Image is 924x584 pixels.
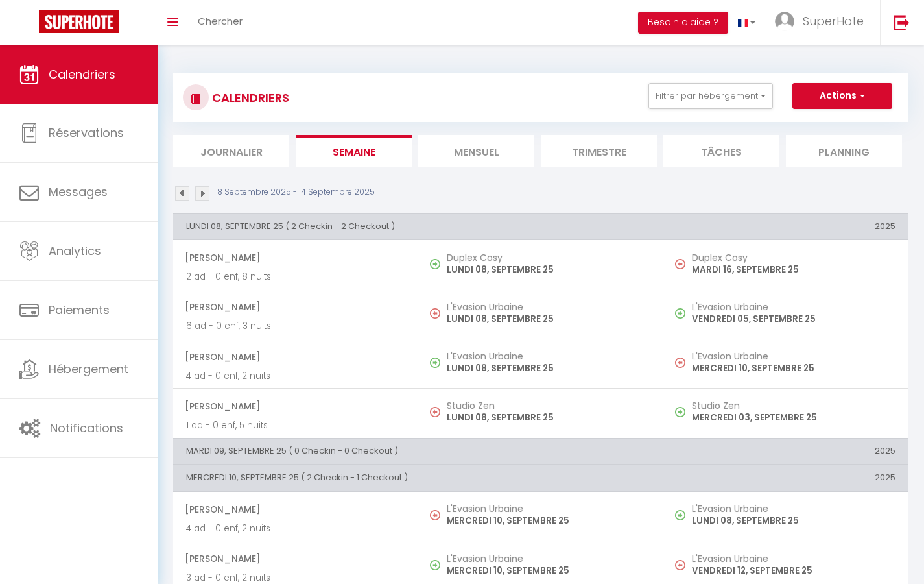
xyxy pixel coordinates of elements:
span: SuperHote [803,13,864,29]
p: VENDREDI 12, SEPTEMBRE 25 [692,564,895,578]
img: NO IMAGE [430,308,440,319]
p: LUNDI 08, SEPTEMBRE 25 [447,263,650,276]
span: [PERSON_NAME] [185,394,405,419]
p: 4 ad - 0 enf, 2 nuits [186,522,405,535]
h5: Duplex Cosy [692,252,895,263]
span: Messages [49,184,108,200]
span: Paiements [49,302,110,318]
p: 1 ad - 0 enf, 5 nuits [186,419,405,432]
th: MARDI 09, SEPTEMBRE 25 ( 0 Checkin - 0 Checkout ) [173,438,663,464]
p: MERCREDI 10, SEPTEMBRE 25 [692,361,895,375]
li: Journalier [173,135,289,167]
h5: L'Evasion Urbaine [447,302,650,312]
p: VENDREDI 05, SEPTEMBRE 25 [692,312,895,326]
img: NO IMAGE [675,358,685,368]
img: logout [894,14,910,30]
img: ... [775,12,794,31]
li: Mensuel [418,135,534,167]
p: 4 ad - 0 enf, 2 nuits [186,369,405,383]
h5: L'Evasion Urbaine [447,504,650,514]
h3: CALENDRIERS [209,83,289,112]
span: Hébergement [49,361,128,377]
th: MERCREDI 10, SEPTEMBRE 25 ( 2 Checkin - 1 Checkout ) [173,465,663,491]
img: NO IMAGE [675,510,685,520]
p: LUNDI 08, SEPTEMBRE 25 [447,361,650,375]
img: NO IMAGE [675,407,685,417]
span: Calendriers [49,66,115,82]
button: Besoin d'aide ? [638,12,728,34]
p: LUNDI 08, SEPTEMBRE 25 [692,514,895,528]
h5: L'Evasion Urbaine [692,302,895,312]
p: MERCREDI 03, SEPTEMBRE 25 [692,411,895,424]
img: NO IMAGE [430,510,440,520]
p: MERCREDI 10, SEPTEMBRE 25 [447,564,650,578]
p: LUNDI 08, SEPTEMBRE 25 [447,411,650,424]
li: Semaine [296,135,412,167]
span: [PERSON_NAME] [185,345,405,369]
h5: L'Evasion Urbaine [692,504,895,514]
img: NO IMAGE [675,259,685,269]
span: [PERSON_NAME] [185,245,405,270]
button: Filtrer par hébergement [648,83,773,109]
h5: L'Evasion Urbaine [692,351,895,361]
h5: Studio Zen [692,400,895,411]
img: Super Booking [39,10,119,33]
p: MERCREDI 10, SEPTEMBRE 25 [447,514,650,528]
span: [PERSON_NAME] [185,497,405,522]
img: NO IMAGE [430,407,440,417]
th: 2025 [663,438,908,464]
p: 2 ad - 0 enf, 8 nuits [186,270,405,284]
th: LUNDI 08, SEPTEMBRE 25 ( 2 Checkin - 2 Checkout ) [173,213,663,239]
p: 6 ad - 0 enf, 3 nuits [186,319,405,333]
th: 2025 [663,465,908,491]
h5: L'Evasion Urbaine [447,554,650,564]
h5: L'Evasion Urbaine [447,351,650,361]
img: NO IMAGE [675,308,685,319]
span: [PERSON_NAME] [185,295,405,319]
p: MARDI 16, SEPTEMBRE 25 [692,263,895,276]
th: 2025 [663,213,908,239]
img: NO IMAGE [675,560,685,570]
h5: L'Evasion Urbaine [692,554,895,564]
span: Chercher [198,14,243,28]
h5: Duplex Cosy [447,252,650,263]
h5: Studio Zen [447,400,650,411]
span: Notifications [50,420,123,436]
p: 8 Septembre 2025 - 14 Septembre 2025 [217,186,375,199]
li: Planning [786,135,902,167]
button: Ouvrir le widget de chat LiveChat [10,5,49,44]
span: Réservations [49,125,124,141]
button: Actions [792,83,892,109]
span: Analytics [49,243,101,259]
p: LUNDI 08, SEPTEMBRE 25 [447,312,650,326]
span: [PERSON_NAME] [185,546,405,571]
li: Trimestre [541,135,657,167]
li: Tâches [663,135,779,167]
